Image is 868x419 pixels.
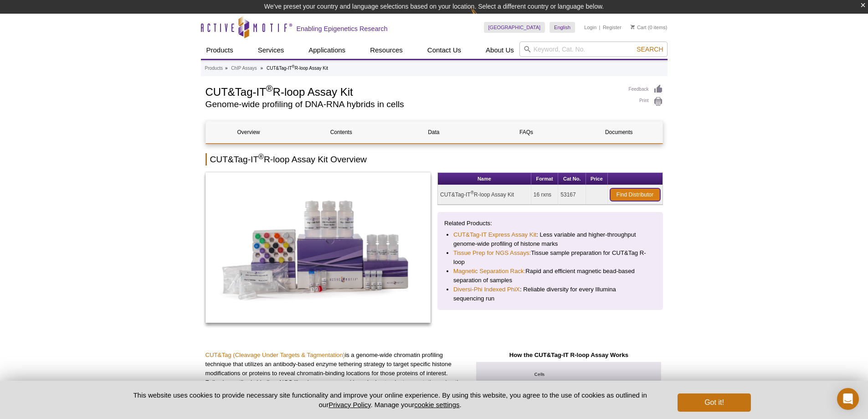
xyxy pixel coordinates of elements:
[584,24,596,31] a: Login
[453,267,647,285] li: Rapid and efficient magnetic bead-based separation of samples
[631,22,668,33] li: (0 items)
[329,401,370,409] a: Privacy Policy
[531,185,559,205] td: 16 rxns
[558,185,586,205] td: 53167
[267,66,328,71] li: CUT&Tag-IT R-loop Assay Kit
[637,46,663,53] span: Search
[252,41,290,59] a: Services
[225,66,228,71] li: »
[586,173,607,185] th: Price
[205,84,620,98] h1: CUT&Tag-IT R-loop Assay Kit
[599,22,601,33] li: |
[261,66,263,71] li: »
[576,121,662,143] a: Documents
[629,97,663,107] a: Print
[610,188,660,201] a: Find Distributor
[558,173,586,185] th: Cat No.
[471,190,474,195] sup: ®
[484,22,545,33] a: [GEOGRAPHIC_DATA]
[453,248,647,267] li: Tissue sample preparation for CUT&Tag R-loop
[206,121,292,143] a: Overview
[298,121,384,143] a: Contents
[453,267,525,276] a: Magnetic Separation Rack:
[292,64,295,69] sup: ®
[678,393,750,412] button: Got it!
[391,121,477,143] a: Data
[453,248,531,258] a: Tissue Prep for NGS Assays:
[519,41,668,57] input: Keyword, Cat. No.
[438,185,531,205] td: CUT&Tag-IT R-loop Assay Kit
[205,153,663,166] h2: CUT&Tag-IT R-loop Assay Kit Overview
[205,64,223,72] a: Products
[231,64,257,72] a: ChIP Assays
[365,41,408,59] a: Resources
[205,352,345,358] a: CUT&Tag (Cleavage Under Targets & Tagmentation)
[438,173,531,185] th: Name
[480,41,519,59] a: About Us
[266,83,273,93] sup: ®
[453,230,536,239] a: CUT&Tag-IT Express Assay Kit
[629,84,663,94] a: Feedback
[205,100,620,109] h2: Genome-wide profiling of DNA-RNA hybrids in cells
[205,172,431,323] img: CUT&Tag-IT<sup>®</sup> R-loop Assay Kit
[471,7,495,28] img: Change Here
[550,22,575,33] a: English
[414,401,459,409] button: cookie settings
[483,121,569,143] a: FAQs
[631,25,635,29] img: Your Cart
[303,41,351,59] a: Applications
[422,41,467,59] a: Contact Us
[258,153,264,160] sup: ®
[444,219,656,228] p: Related Products:
[118,390,663,409] p: This website uses cookies to provide necessary site functionality and improve your online experie...
[453,285,647,303] li: : Reliable diversity for every Illumina sequencing run
[297,25,388,33] h2: Enabling Epigenetics Research
[631,24,647,31] a: Cart
[201,41,239,59] a: Products
[837,388,859,410] div: Open Intercom Messenger
[205,351,468,396] p: is a genome-wide chromatin profiling technique that utilizes an antibody-based enzyme tethering s...
[531,173,559,185] th: Format
[634,45,666,53] button: Search
[509,352,628,358] strong: How the CUT&Tag-IT R-loop Assay Works
[453,230,647,248] li: : Less variable and higher-throughput genome-wide profiling of histone marks
[453,285,520,294] a: Diversi-Phi Indexed PhiX
[603,24,621,31] a: Register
